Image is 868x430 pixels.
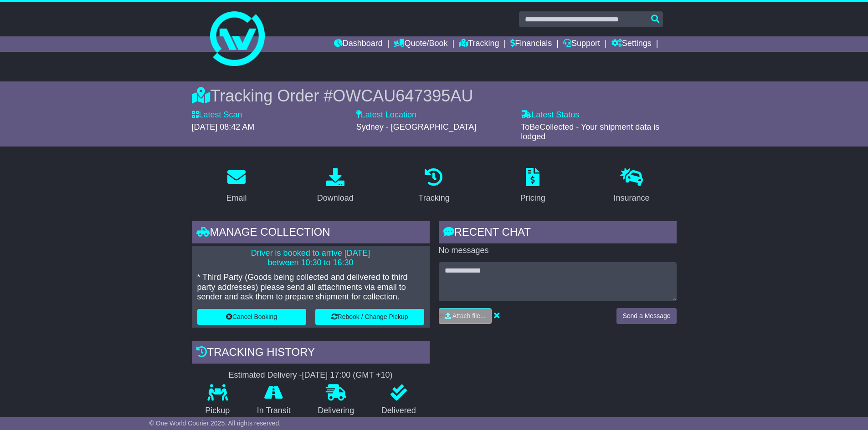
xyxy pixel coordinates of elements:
[192,221,430,246] div: Manage collection
[304,406,368,416] p: Delivering
[192,122,255,132] span: [DATE] 08:42 AM
[418,192,449,204] div: Tracking
[220,165,252,207] a: Email
[608,165,656,207] a: Insurance
[439,221,677,246] div: RECENT CHAT
[520,192,545,204] div: Pricing
[334,36,383,52] a: Dashboard
[333,86,473,105] span: OWCAU647395AU
[459,36,499,52] a: Tracking
[192,370,430,380] div: Estimated Delivery -
[356,110,416,120] label: Latest Location
[616,308,676,324] button: Send a Message
[192,86,677,106] div: Tracking Order #
[412,165,455,207] a: Tracking
[611,36,652,52] a: Settings
[192,406,244,416] p: Pickup
[317,192,354,204] div: Download
[614,192,650,204] div: Insurance
[368,406,430,416] p: Delivered
[149,420,281,427] span: © One World Courier 2025. All rights reserved.
[192,110,242,120] label: Latest Scan
[356,122,476,132] span: Sydney - [GEOGRAPHIC_DATA]
[394,36,447,52] a: Quote/Book
[197,248,424,268] p: Driver is booked to arrive [DATE] between 10:30 to 16:30
[563,36,600,52] a: Support
[521,110,579,120] label: Latest Status
[197,309,306,325] button: Cancel Booking
[197,273,424,302] p: * Third Party (Goods being collected and delivered to third party addresses) please send all atta...
[315,309,424,325] button: Rebook / Change Pickup
[521,122,659,142] span: ToBeCollected - Your shipment data is lodged
[243,406,304,416] p: In Transit
[514,165,551,207] a: Pricing
[302,370,393,380] div: [DATE] 17:00 (GMT +10)
[439,246,677,256] p: No messages
[192,341,430,366] div: Tracking history
[226,192,247,204] div: Email
[311,165,360,207] a: Download
[510,36,552,52] a: Financials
